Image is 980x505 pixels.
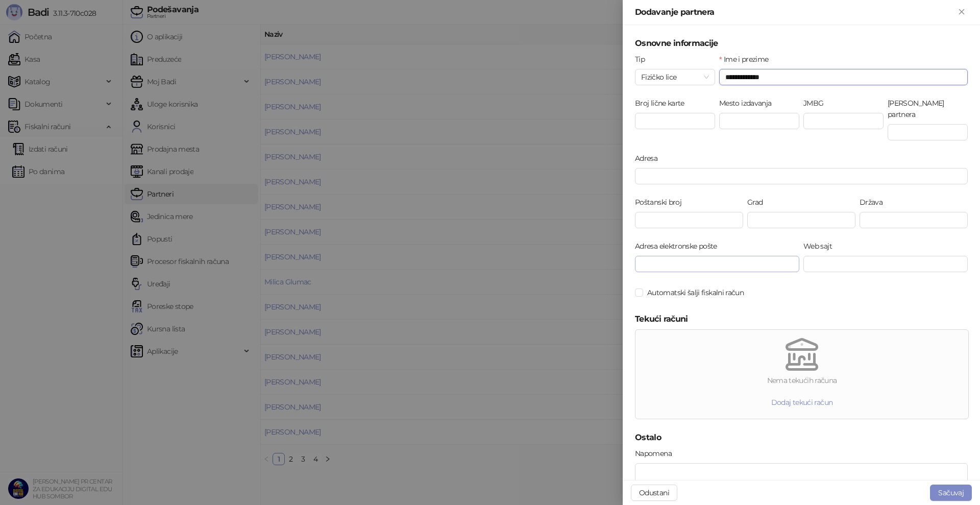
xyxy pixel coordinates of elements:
button: Sačuvaj [930,485,972,501]
textarea: Napomena [635,463,968,491]
input: JMBG [803,113,884,129]
input: Mesto izdavanja [719,113,799,129]
input: Država [860,212,968,228]
input: Web sajt [803,256,968,272]
label: Grad [747,197,769,208]
div: Nema tekućih računa [635,375,968,386]
h5: Osnovne informacije [635,37,968,50]
div: Dodavanje partnera [635,6,955,18]
label: Šifra partnera [888,98,968,120]
label: Broj lične karte [635,98,691,109]
label: Adresa [635,153,667,164]
h5: Tekući računi [635,313,968,325]
input: Šifra partnera [888,124,968,140]
input: Poštanski broj [635,212,743,228]
label: Adresa elektronske pošte [635,241,723,252]
input: Adresa elektronske pošte [635,256,799,272]
span: Fizičko lice [641,69,709,85]
label: Država [860,197,889,208]
label: Web sajt [803,241,838,252]
label: Tip [635,54,651,65]
button: Dodaj tekući račun [763,394,841,411]
label: Mesto izdavanja [719,98,778,109]
h5: Ostalo [635,431,968,444]
input: Ime i prezime [719,69,968,85]
img: Tekući računi [786,338,818,371]
label: JMBG [803,98,830,109]
button: Odustani [631,485,677,501]
span: Automatski šalji fiskalni račun [643,287,748,298]
label: Napomena [635,448,678,459]
button: Zatvori [955,6,968,18]
input: Grad [747,212,855,228]
input: Broj lične karte [635,113,715,129]
label: Poštanski broj [635,197,688,208]
label: Ime i prezime [719,54,775,65]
